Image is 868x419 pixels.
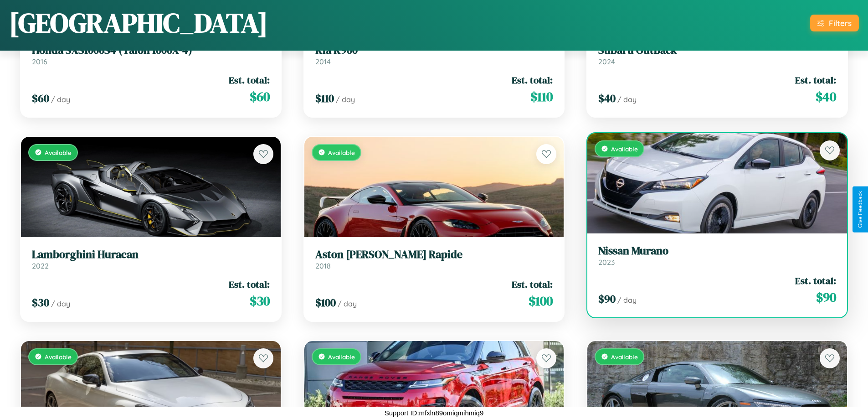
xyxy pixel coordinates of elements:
span: Available [328,149,355,156]
span: $ 110 [315,91,334,106]
button: Filters [810,15,859,31]
span: / day [51,299,70,308]
a: Lamborghini Huracan2022 [32,248,270,270]
span: 2016 [32,57,47,66]
span: 2024 [598,57,615,66]
span: Est. total: [229,73,270,87]
span: $ 90 [816,288,836,306]
p: Support ID: mfxln89omiqmihmiq9 [385,407,484,419]
h1: [GEOGRAPHIC_DATA] [9,4,268,41]
a: Subaru Outback2024 [598,44,836,66]
h3: Subaru Outback [598,44,836,57]
span: $ 110 [530,88,553,106]
span: / day [338,299,357,308]
span: Est. total: [512,73,553,87]
span: 2023 [598,258,615,267]
h3: Kia K900 [315,44,553,57]
span: Available [611,353,638,361]
div: Filters [829,18,852,28]
span: $ 90 [598,291,616,306]
span: / day [51,95,70,104]
span: Est. total: [795,73,836,87]
span: / day [617,95,637,104]
span: $ 40 [816,88,836,106]
span: 2018 [315,261,331,270]
span: / day [617,295,637,305]
span: $ 60 [32,91,49,106]
span: / day [336,95,355,104]
h3: Honda SXS1000S4 (Talon 1000X-4) [32,44,270,57]
h3: Nissan Murano [598,244,836,258]
a: Nissan Murano2023 [598,244,836,267]
a: Kia K9002014 [315,44,553,66]
span: Est. total: [512,278,553,291]
h3: Lamborghini Huracan [32,248,270,261]
span: $ 60 [250,88,270,106]
h3: Aston [PERSON_NAME] Rapide [315,248,553,261]
span: $ 100 [529,292,553,310]
span: $ 40 [598,91,616,106]
a: Aston [PERSON_NAME] Rapide2018 [315,248,553,270]
span: 2014 [315,57,331,66]
span: Available [45,353,72,361]
span: $ 30 [32,295,49,310]
span: Available [328,353,355,361]
span: 2022 [32,261,49,270]
span: Est. total: [795,274,836,287]
div: Give Feedback [857,191,863,228]
span: Available [611,145,638,153]
span: $ 30 [250,292,270,310]
span: Available [45,149,72,156]
a: Honda SXS1000S4 (Talon 1000X-4)2016 [32,44,270,66]
span: $ 100 [315,295,336,310]
span: Est. total: [229,278,270,291]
